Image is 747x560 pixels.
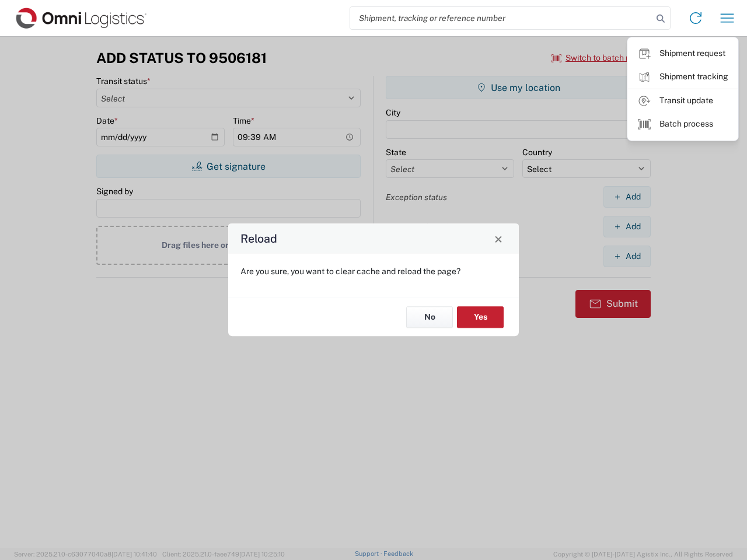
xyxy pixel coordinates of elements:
button: Close [490,230,507,247]
p: Are you sure, you want to clear cache and reload the page? [240,266,507,276]
button: Yes [457,306,504,328]
input: Shipment, tracking or reference number [350,7,652,29]
h4: Reload [240,230,277,247]
a: Transit update [628,89,738,113]
a: Batch process [628,113,738,136]
a: Shipment request [628,42,738,65]
a: Shipment tracking [628,65,738,89]
button: No [406,306,453,328]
